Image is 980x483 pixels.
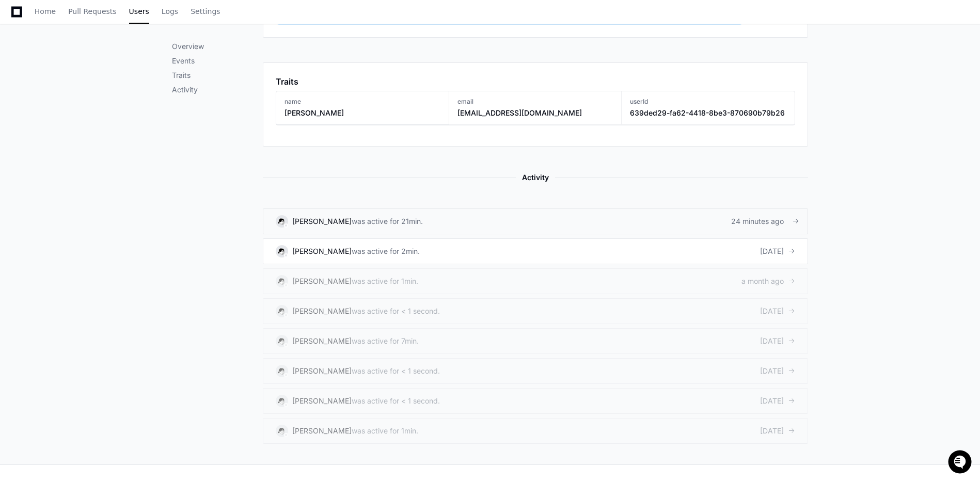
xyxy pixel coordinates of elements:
[292,366,352,376] div: [PERSON_NAME]
[760,426,795,436] div: [DATE]
[277,366,287,376] img: 14.svg
[284,98,344,106] h3: name
[35,77,169,87] div: Start new chat
[630,108,785,118] h3: 639ded29-fa62-4418-8be3-870690b79b26
[731,216,795,227] div: 24 minutes ago
[292,396,352,406] div: [PERSON_NAME]
[352,216,423,227] div: was active for 21min.
[276,75,298,88] h1: Traits
[35,87,131,95] div: We're available if you need us!
[292,246,352,256] div: [PERSON_NAME]
[352,246,420,256] div: was active for 2min.
[263,238,808,264] a: [PERSON_NAME]was active for 2min.[DATE]
[292,306,352,316] div: [PERSON_NAME]
[277,396,287,406] img: 14.svg
[947,449,975,477] iframe: Open customer support
[277,216,287,226] img: 14.svg
[263,328,808,354] a: [PERSON_NAME]was active for 7min.[DATE]
[277,336,287,346] img: 14.svg
[263,208,808,234] a: [PERSON_NAME]was active for 21min.24 minutes ago
[263,358,808,384] a: [PERSON_NAME]was active for < 1 second.[DATE]
[457,108,582,118] h3: [EMAIL_ADDRESS][DOMAIN_NAME]
[277,246,287,256] img: 14.svg
[760,336,795,346] div: [DATE]
[191,8,220,14] span: Settings
[352,336,419,346] div: was active for 7min.
[277,276,287,286] img: 14.svg
[760,366,795,376] div: [DATE]
[292,216,352,227] div: [PERSON_NAME]
[263,388,808,414] a: [PERSON_NAME]was active for < 1 second.[DATE]
[10,77,29,95] img: 1736555170064-99ba0984-63c1-480f-8ee9-699278ef63ed
[352,396,440,406] div: was active for < 1 second.
[276,75,795,88] app-pz-page-link-header: Traits
[172,70,263,81] p: Traits
[10,10,31,31] img: PlayerZero
[760,246,795,256] div: [DATE]
[35,8,56,14] span: Home
[103,108,125,116] span: Pylon
[457,98,582,106] h3: email
[277,306,287,316] img: 14.svg
[263,298,808,324] a: [PERSON_NAME]was active for < 1 second.[DATE]
[10,41,188,58] div: Welcome
[352,276,418,286] div: was active for 1min.
[292,426,352,436] div: [PERSON_NAME]
[162,8,178,14] span: Logs
[292,336,352,346] div: [PERSON_NAME]
[352,366,440,376] div: was active for < 1 second.
[263,418,808,444] a: [PERSON_NAME]was active for 1min.[DATE]
[263,268,808,294] a: [PERSON_NAME]was active for 1min.a month ago
[760,396,795,406] div: [DATE]
[352,426,418,436] div: was active for 1min.
[292,276,352,286] div: [PERSON_NAME]
[516,171,555,184] span: Activity
[129,8,149,14] span: Users
[172,85,263,95] p: Activity
[630,98,785,106] h3: userId
[760,306,795,316] div: [DATE]
[277,426,287,436] img: 14.svg
[176,80,188,92] button: Start new chat
[172,56,263,66] p: Events
[73,108,125,116] a: Powered byPylon
[172,41,263,52] p: Overview
[68,8,116,14] span: Pull Requests
[741,276,795,286] div: a month ago
[284,108,344,118] h3: [PERSON_NAME]
[352,306,440,316] div: was active for < 1 second.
